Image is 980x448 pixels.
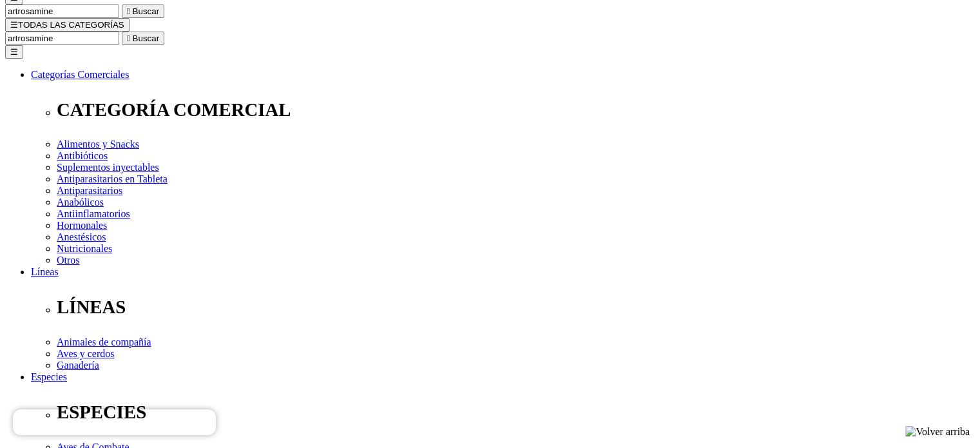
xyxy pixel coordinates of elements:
[57,297,975,318] p: LÍNEAS
[122,32,164,45] button:  Buscar
[905,426,970,438] img: Volver arriba
[127,34,130,43] i: 
[57,255,80,266] a: Otros
[57,360,99,371] a: Ganadería
[31,69,129,80] a: Categorías Comerciales
[13,409,216,435] iframe: Brevo live chat
[5,18,130,32] button: ☰TODAS LAS CATEGORÍAS
[31,371,67,382] a: Especies
[57,185,122,196] a: Antiparasitarios
[57,150,108,161] a: Antibióticos
[57,243,112,254] a: Nutricionales
[57,402,975,423] p: ESPECIES
[57,99,975,121] p: CATEGORÍA COMERCIAL
[57,220,107,231] a: Hormonales
[133,6,159,16] span: Buscar
[10,20,18,30] span: ☰
[57,231,106,242] a: Anestésicos
[57,162,159,173] a: Suplementos inyectables
[57,173,168,184] a: Antiparasitarios en Tableta
[31,266,59,277] a: Líneas
[5,5,119,18] input: Buscar
[133,34,159,43] span: Buscar
[5,45,23,59] button: ☰
[57,348,114,359] a: Aves y cerdos
[57,208,130,219] a: Antiinflamatorios
[127,6,130,16] i: 
[122,5,164,18] button:  Buscar
[57,197,104,208] a: Anabólicos
[57,139,139,150] a: Alimentos y Snacks
[5,32,119,45] input: Buscar
[57,336,151,347] a: Animales de compañía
